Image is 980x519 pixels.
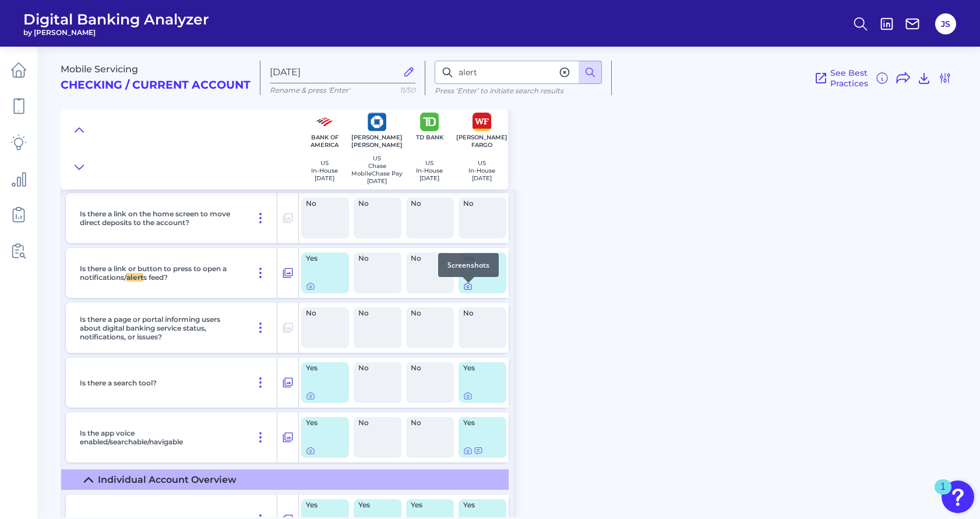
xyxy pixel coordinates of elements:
[468,159,495,167] p: US
[80,378,157,387] p: Is there a search tool?
[306,255,337,262] span: Yes
[463,419,495,426] span: Yes
[61,79,251,92] h2: Checking / Current Account
[351,177,403,185] p: [DATE]
[303,134,346,149] p: Bank of America
[23,10,209,28] span: Digital Banking Analyzer
[830,68,868,89] span: See Best Practices
[358,419,390,426] span: No
[463,364,495,371] span: Yes
[411,310,442,317] span: No
[311,167,338,174] p: In-House
[416,159,443,167] p: US
[435,86,602,95] p: Press ‘Enter’ to initiate search results
[358,364,390,371] span: No
[80,209,239,227] p: Is there a link on the home screen to move direct deposits to the account?
[270,86,415,94] p: Rename & press 'Enter'
[411,364,442,371] span: No
[306,419,337,426] span: Yes
[311,174,338,182] p: [DATE]
[400,86,415,94] span: 11/50
[416,174,443,182] p: [DATE]
[468,167,495,174] p: In-House
[98,474,237,485] div: Individual Account Overview
[942,481,974,513] button: Open Resource Center, 1 new notification
[358,200,390,207] span: No
[306,310,337,317] span: No
[456,134,507,149] p: [PERSON_NAME] Fargo
[435,61,602,84] input: Search keywords
[463,502,495,509] span: Yes
[306,502,337,509] span: Yes
[61,469,509,490] summary: Individual Account Overview
[940,487,946,502] div: 1
[23,28,209,37] span: by [PERSON_NAME]
[935,13,956,34] button: JS
[306,200,337,207] span: No
[351,162,403,177] p: Chase MobileChase Pay
[358,255,390,262] span: No
[416,134,443,141] p: TD Bank
[311,159,338,167] p: US
[411,200,442,207] span: No
[80,315,239,341] p: Is there a page or portal informing users about digital banking service status, notifications, or...
[126,273,143,282] b: alert
[463,200,495,207] span: No
[358,502,390,509] span: Yes
[438,253,499,277] div: Screenshots
[814,68,868,89] a: See Best Practices
[351,134,403,149] p: [PERSON_NAME] [PERSON_NAME]
[411,419,442,426] span: No
[411,502,442,509] span: Yes
[468,174,495,182] p: [DATE]
[411,255,442,262] span: No
[416,167,443,174] p: In-House
[61,64,138,75] span: Mobile Servicing
[463,310,495,317] span: No
[351,155,403,162] p: US
[80,264,239,282] p: Is there a link or button to press to open a notifications/ s feed?
[358,310,390,317] span: No
[306,364,337,371] span: Yes
[80,429,239,446] p: Is the app voice enabled/searchable/navigable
